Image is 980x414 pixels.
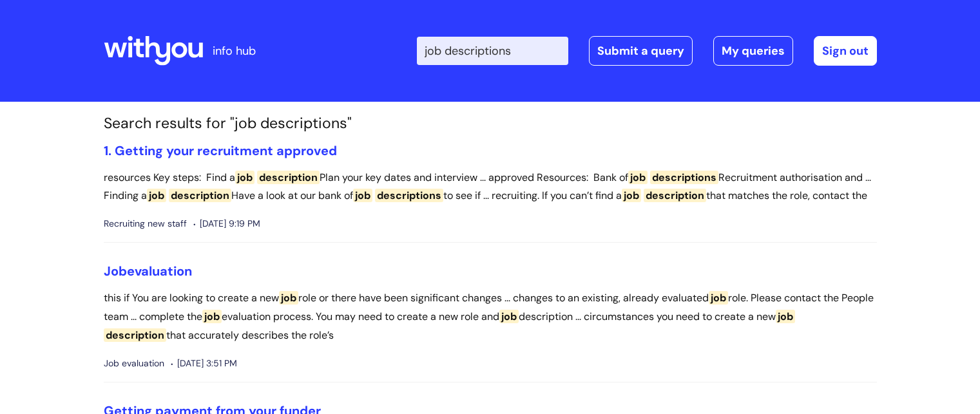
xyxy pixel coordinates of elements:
span: description [257,171,320,184]
p: resources Key steps: Find a Plan your key dates and interview ... approved Resources: Bank of Rec... [104,169,877,206]
input: Search [417,37,568,65]
span: [DATE] 9:19 PM [193,216,260,232]
span: job [776,310,795,323]
span: descriptions [375,189,443,202]
a: Jobevaluation [104,263,192,279]
div: | - [417,36,877,66]
p: this if You are looking to create a new role or there have been significant changes ... changes t... [104,289,877,344]
span: job [353,189,372,202]
span: job [279,291,298,305]
span: job [235,171,255,184]
a: Sign out [814,36,877,66]
span: Job evaluation [104,355,164,372]
span: job [499,310,519,323]
a: Submit a query [589,36,693,66]
span: job [202,310,222,323]
a: 1. Getting your recruitment approved [104,142,337,159]
a: My queries [713,36,793,66]
span: description [169,189,231,202]
span: description [104,328,166,342]
span: job [147,189,166,202]
span: job [709,291,728,305]
span: description [644,189,706,202]
span: [DATE] 3:51 PM [171,355,237,372]
span: job [628,171,648,184]
p: info hub [213,41,256,61]
h1: Search results for "job descriptions" [104,115,877,133]
span: descriptions [650,171,718,184]
span: Job [104,263,127,279]
span: job [622,189,641,202]
span: Recruiting new staff [104,216,187,232]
